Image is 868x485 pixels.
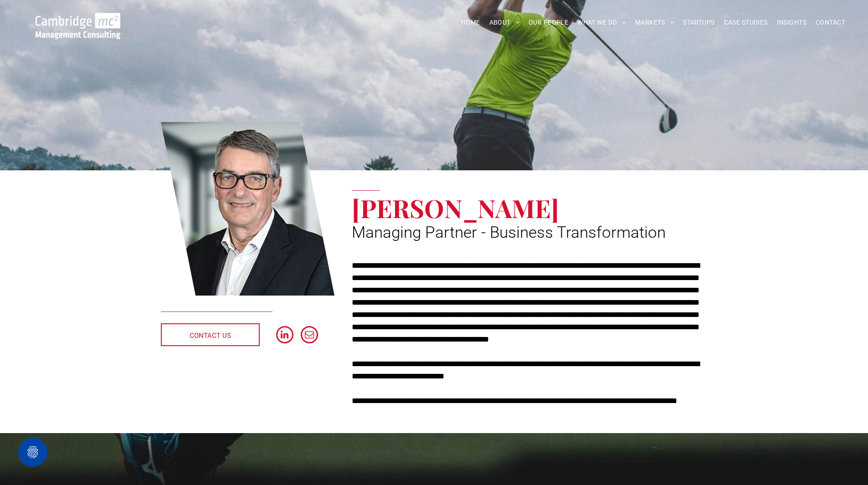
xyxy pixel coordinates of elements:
[161,121,335,297] a: Jeff Owen | Managing Partner - Business Transformation
[36,13,120,39] img: Go to Homepage
[161,323,260,346] a: CONTACT US
[719,15,772,30] a: CASE STUDIES
[485,15,524,30] a: ABOUT
[190,324,231,347] span: CONTACT US
[352,223,666,242] span: Managing Partner - Business Transformation
[631,15,678,30] a: MARKETS
[301,326,318,346] a: email
[811,15,850,30] a: CONTACT
[276,326,293,346] a: linkedin
[457,15,485,30] a: HOME
[678,15,719,30] a: STARTUPS
[772,15,811,30] a: INSIGHTS
[573,15,631,30] a: WHAT WE DO
[524,15,573,30] a: OUR PEOPLE
[352,191,559,225] span: [PERSON_NAME]
[36,14,120,24] a: Your Business Transformed | Cambridge Management Consulting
